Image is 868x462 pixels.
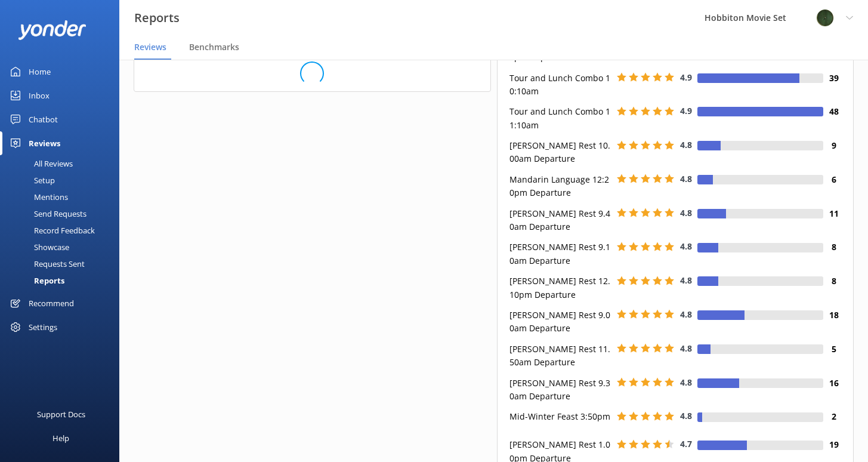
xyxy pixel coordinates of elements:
[680,241,692,252] span: 4.8
[7,222,119,239] a: Record Feedback
[7,255,119,272] a: Requests Sent
[29,131,60,155] div: Reviews
[823,438,844,451] h4: 19
[823,139,844,152] h4: 9
[823,377,844,390] h4: 16
[506,207,614,234] div: [PERSON_NAME] Rest 9.40am Departure
[7,239,119,255] a: Showcase
[823,410,844,423] h4: 2
[680,410,692,421] span: 4.8
[7,189,119,205] a: Mentions
[506,343,614,369] div: [PERSON_NAME] Rest 11.50am Departure
[7,155,73,172] div: All Reviews
[506,410,614,423] div: Mid-Winter Feast 3:50pm
[7,222,95,239] div: Record Feedback
[823,105,844,118] h4: 48
[680,275,692,286] span: 4.8
[506,309,614,335] div: [PERSON_NAME] Rest 9.00am Departure
[823,309,844,322] h4: 18
[680,207,692,218] span: 4.8
[823,343,844,356] h4: 5
[29,107,58,131] div: Chatbot
[506,105,614,132] div: Tour and Lunch Combo 11:10am
[506,173,614,200] div: Mandarin Language 12:20pm Departure
[7,155,119,172] a: All Reviews
[29,84,50,107] div: Inbox
[680,343,692,354] span: 4.8
[7,205,119,222] a: Send Requests
[823,275,844,288] h4: 8
[680,173,692,184] span: 4.8
[37,402,85,426] div: Support Docs
[134,8,180,27] h3: Reports
[680,139,692,150] span: 4.8
[823,241,844,254] h4: 8
[823,173,844,186] h4: 6
[680,438,692,449] span: 4.7
[506,139,614,166] div: [PERSON_NAME] Rest 10.00am Departure
[506,72,614,98] div: Tour and Lunch Combo 10:10am
[18,20,87,40] img: yonder-white-logo.png
[680,309,692,320] span: 4.8
[7,205,87,222] div: Send Requests
[823,72,844,85] h4: 39
[680,72,692,83] span: 4.9
[7,239,69,255] div: Showcase
[7,255,85,272] div: Requests Sent
[134,41,166,53] span: Reviews
[816,9,834,27] img: 34-1720495293.png
[506,241,614,267] div: [PERSON_NAME] Rest 9.10am Departure
[189,41,239,53] span: Benchmarks
[7,172,119,189] a: Setup
[506,275,614,301] div: [PERSON_NAME] Rest 12.10pm Departure
[7,272,64,289] div: Reports
[7,272,119,289] a: Reports
[680,105,692,116] span: 4.9
[506,377,614,404] div: [PERSON_NAME] Rest 9.30am Departure
[29,291,74,315] div: Recommend
[52,426,69,450] div: Help
[7,172,55,189] div: Setup
[7,189,68,205] div: Mentions
[680,377,692,388] span: 4.8
[29,60,51,84] div: Home
[29,315,57,339] div: Settings
[823,207,844,220] h4: 11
